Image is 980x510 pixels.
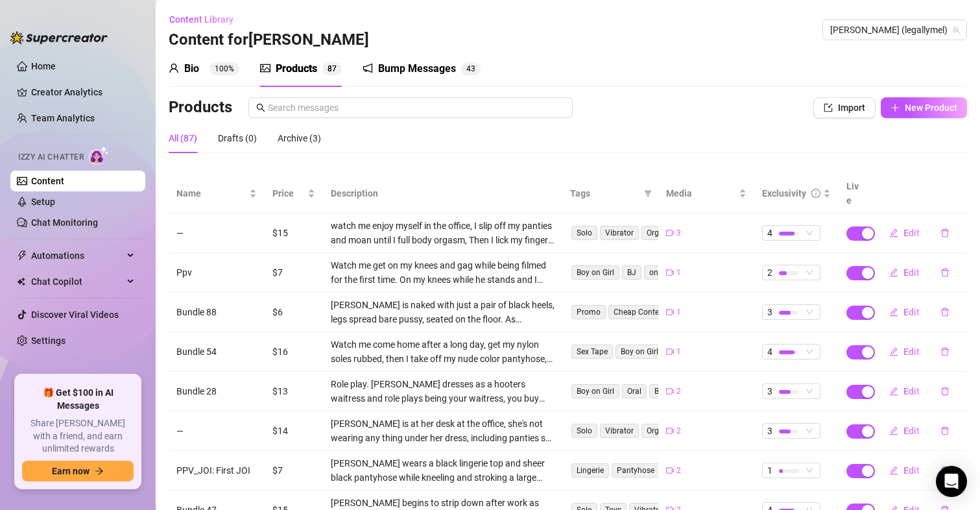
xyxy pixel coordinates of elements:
img: Chat Copilot [17,277,25,286]
span: Price [272,186,305,200]
td: — [169,411,265,451]
a: Chat Monitoring [31,217,98,228]
span: user [169,63,179,73]
span: delete [940,268,950,277]
span: Content Library [169,14,233,25]
button: delete [930,262,960,283]
span: edit [889,466,898,475]
button: delete [930,302,960,322]
span: video-camera [666,467,674,474]
td: $14 [265,411,323,451]
span: 2 [767,265,772,280]
td: $15 [265,213,323,253]
span: arrow-right [95,467,104,476]
button: delete [930,420,960,441]
button: delete [930,341,960,362]
span: edit [889,347,898,356]
span: video-camera [666,427,674,435]
span: video-camera [666,308,674,316]
h3: Content for [PERSON_NAME] [169,30,369,51]
span: 4 [767,226,772,240]
div: Products [276,61,317,77]
td: Ppv [169,253,265,293]
th: Name [169,174,265,213]
td: Bundle 88 [169,293,265,332]
span: Vibrator [600,226,639,240]
span: Promo [571,305,606,319]
a: Content [31,176,64,186]
span: 1 [676,267,681,279]
td: — [169,213,265,253]
div: [PERSON_NAME] is naked with just a pair of black heels, legs spread bare pussy, seated on the flo... [331,298,555,326]
span: video-camera [666,348,674,356]
span: 3 [676,227,681,239]
span: 1 [676,346,681,358]
sup: 87 [322,62,342,75]
span: Import [838,103,865,113]
th: Description [323,174,562,213]
span: 1 [676,306,681,319]
span: on knees [644,265,686,280]
span: Oral [622,384,647,398]
span: filter [641,184,654,203]
span: thunderbolt [17,250,27,261]
span: Sex Tape [571,345,613,359]
span: video-camera [666,269,674,276]
span: Edit [903,346,920,357]
a: Discover Viral Videos [31,310,119,320]
button: Edit [879,262,930,283]
span: Cheap Content [608,305,671,319]
div: Archive (3) [278,131,321,145]
span: Pantyhose [612,463,660,478]
div: Exclusivity [762,186,806,200]
span: Boy on Girl [571,265,619,280]
span: delete [940,308,950,317]
span: video-camera [666,387,674,395]
sup: 100% [209,62,239,75]
span: 4 [767,345,772,359]
img: logo-BBDzfeDw.svg [10,31,108,44]
span: 2 [676,425,681,437]
div: Bio [184,61,199,77]
td: PPV_JOI: First JOI [169,451,265,491]
span: 1 [767,463,772,478]
span: delete [940,387,950,396]
div: Watch me come home after a long day, get my nylon soles rubbed, then I take off my nude color pan... [331,337,555,366]
span: filter [644,189,652,197]
a: Creator Analytics [31,82,135,103]
span: team [952,26,960,34]
span: import [824,103,833,112]
span: Edit [903,386,920,396]
span: 7 [332,64,337,73]
td: $7 [265,451,323,491]
button: Edit [879,341,930,362]
span: Vibrator [600,424,639,438]
span: 4 [466,64,471,73]
span: plus [890,103,900,112]
span: search [256,103,265,112]
button: Edit [879,420,930,441]
span: Edit [903,426,920,436]
div: Open Intercom Messenger [936,466,967,497]
span: Boy on Girl [615,345,663,359]
button: New Product [881,97,967,118]
span: video-camera [666,229,674,237]
span: Edit [903,465,920,476]
span: 3 [471,64,475,73]
span: Chat Copilot [31,271,123,292]
button: Edit [879,460,930,481]
button: Content Library [169,9,244,30]
button: Edit [879,381,930,402]
span: Solo [571,424,597,438]
span: Orgasm [641,424,680,438]
td: $16 [265,332,323,372]
td: Bundle 28 [169,372,265,411]
span: Boy on Girl [571,384,619,398]
span: 3 [767,424,772,438]
th: Live [839,174,871,213]
span: delete [940,347,950,356]
span: delete [940,426,950,435]
th: Price [265,174,323,213]
span: edit [889,228,898,237]
td: $13 [265,372,323,411]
